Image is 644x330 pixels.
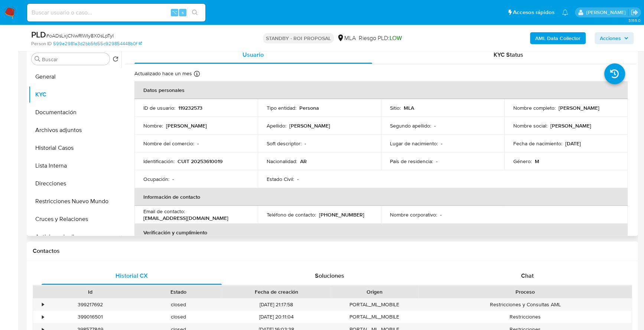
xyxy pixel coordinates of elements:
[143,208,185,215] p: Email de contacto :
[143,176,169,182] p: Ocupación :
[31,29,46,40] b: PLD
[134,70,192,77] p: Actualizado hace un mes
[33,247,632,255] h1: Contactos
[197,140,199,147] p: -
[535,32,580,44] b: AML Data Collector
[390,34,402,42] span: LOW
[113,56,118,64] button: Volver al orden por defecto
[134,224,628,241] th: Verificación y cumplimiento
[559,105,599,111] p: [PERSON_NAME]
[29,157,121,175] button: Lista Interna
[267,105,296,111] p: Tipo entidad :
[631,9,638,16] a: Salir
[143,215,228,221] p: [EMAIL_ADDRESS][DOMAIN_NAME]
[628,17,640,23] span: 3.155.0
[143,105,175,111] p: ID de usuario :
[134,298,223,311] div: closed
[29,86,121,103] button: KYC
[42,313,44,320] div: •
[140,288,218,296] div: Estado
[166,122,207,129] p: [PERSON_NAME]
[29,192,121,210] button: Restricciones Nuevo Mundo
[29,121,121,139] button: Archivos adjuntos
[46,32,114,39] span: # oADsLxjCNwRIWIy8X0sLpTyI
[550,122,591,129] p: [PERSON_NAME]
[330,298,419,311] div: PORTAL_ML_MOBILE
[29,210,121,228] button: Cruces y Relaciones
[46,298,134,311] div: 399217692
[419,298,632,311] div: Restricciones y Consultas AML
[595,32,634,44] button: Acciones
[178,158,222,165] p: CUIT 20253610019
[335,288,413,296] div: Origen
[297,176,299,182] p: -
[143,122,163,129] p: Nombre :
[390,140,438,147] p: Lugar de nacimiento :
[390,158,433,165] p: País de residencia :
[187,7,202,18] button: search-icon
[243,50,264,59] span: Usuario
[390,105,401,111] p: Sitio :
[263,33,334,43] p: STANDBY - ROI PROPOSAL
[513,158,532,165] p: Género :
[434,122,436,129] p: -
[404,105,414,111] p: MLA
[440,211,442,218] p: -
[586,9,628,16] p: stefania.bordes@mercadolibre.com
[562,9,568,16] a: Notificaciones
[134,81,628,99] th: Datos personales
[299,105,319,111] p: Persona
[436,158,438,165] p: -
[530,32,586,44] button: AML Data Collector
[29,103,121,121] button: Documentación
[267,122,286,129] p: Apellido :
[35,56,40,62] button: Buscar
[27,8,205,17] input: Buscar usuario o caso...
[172,9,177,16] span: ⌥
[565,140,581,147] p: [DATE]
[178,105,202,111] p: 119232573
[267,158,297,165] p: Nacionalidad :
[228,288,325,296] div: Fecha de creación
[42,56,107,63] input: Buscar
[359,34,402,42] span: Riesgo PLD:
[42,301,44,308] div: •
[172,176,174,182] p: -
[29,139,121,157] button: Historial Casos
[29,228,121,246] button: Anticipos de dinero
[116,271,148,280] span: Historial CX
[390,211,437,218] p: Nombre corporativo :
[143,140,194,147] p: Nombre del comercio :
[319,211,364,218] p: [PHONE_NUMBER]
[51,288,129,296] div: Id
[419,311,632,323] div: Restricciones
[300,158,307,165] p: AR
[513,140,562,147] p: Fecha de nacimiento :
[441,140,442,147] p: -
[305,140,306,147] p: -
[222,311,330,323] div: [DATE] 20:11:04
[330,311,419,323] div: PORTAL_ML_MOBILE
[29,68,121,86] button: General
[289,122,330,129] p: [PERSON_NAME]
[182,9,184,16] span: s
[494,50,523,59] span: KYC Status
[31,40,52,47] b: Person ID
[513,9,554,16] span: Accesos rápidos
[267,211,316,218] p: Teléfono de contacto :
[46,311,134,323] div: 399016501
[222,298,330,311] div: [DATE] 21:17:58
[53,40,142,47] a: 599e2981a3d2bb5fd55c929854448b0f
[134,311,223,323] div: closed
[134,188,628,206] th: Información de contacto
[337,34,356,42] div: MLA
[143,158,175,165] p: Identificación :
[267,176,294,182] p: Estado Civil :
[521,271,534,280] span: Chat
[513,122,547,129] p: Nombre social :
[600,32,621,44] span: Acciones
[315,271,344,280] span: Soluciones
[513,105,556,111] p: Nombre completo :
[390,122,431,129] p: Segundo apellido :
[424,288,627,296] div: Proceso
